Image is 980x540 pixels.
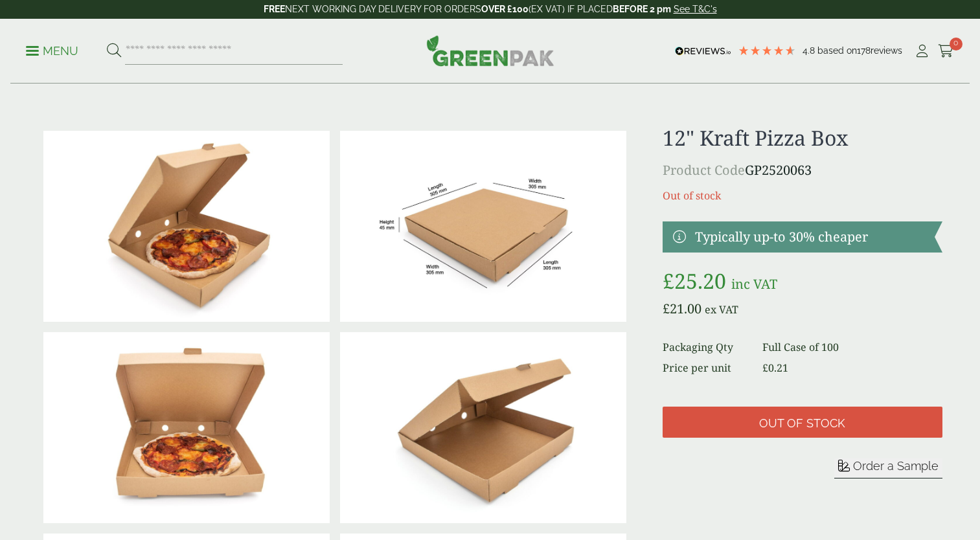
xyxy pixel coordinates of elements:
[762,361,768,375] span: £
[613,4,671,14] strong: BEFORE 2 pm
[705,302,738,317] span: ex VAT
[938,45,954,58] i: Cart
[663,267,726,295] bdi: 25.20
[426,35,554,66] img: GreenPak Supplies
[950,38,963,51] span: 0
[43,332,330,523] img: 12.6
[834,458,942,478] button: Order a Sample
[663,161,745,179] span: Product Code
[871,45,902,56] span: reviews
[759,416,845,431] span: Out of stock
[817,45,857,56] span: Based on
[731,275,777,293] span: inc VAT
[938,41,954,61] a: 0
[674,4,717,14] a: See T&C's
[663,161,942,180] p: GP2520063
[914,45,930,58] i: My Account
[663,300,670,317] span: £
[663,300,701,317] bdi: 21.00
[803,45,817,56] span: 4.8
[340,332,626,523] img: 12.1
[340,131,626,322] img: Pizza_12
[481,4,529,14] strong: OVER £100
[264,4,285,14] strong: FREE
[663,267,674,295] span: £
[675,47,731,56] img: REVIEWS.io
[762,339,942,355] dd: Full Case of 100
[738,45,796,56] div: 4.78 Stars
[26,43,78,56] a: Menu
[762,361,788,375] bdi: 0.21
[857,45,871,56] span: 178
[853,459,939,473] span: Order a Sample
[663,339,746,355] dt: Packaging Qty
[663,360,746,376] dt: Price per unit
[663,126,942,150] h1: 12" Kraft Pizza Box
[43,131,330,322] img: 12.5
[26,43,78,59] p: Menu
[663,188,942,203] p: Out of stock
